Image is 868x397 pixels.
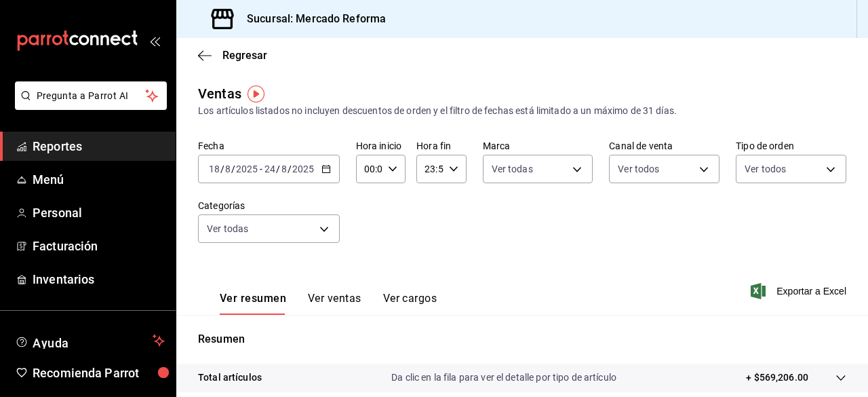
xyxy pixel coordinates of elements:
p: Da clic en la fila para ver el detalle por tipo de artículo [391,371,616,385]
span: Ver todas [207,222,248,235]
button: Ver resumen [220,292,286,315]
label: Categorías [198,201,340,210]
input: ---- [235,164,258,174]
input: -- [264,164,276,174]
input: -- [208,164,220,174]
span: - [260,164,262,174]
span: Inventarios [33,270,165,288]
button: Pregunta a Parrot AI [15,81,167,110]
p: Total artículos [198,371,262,385]
div: navigation tabs [220,292,437,315]
div: Ventas [198,83,241,104]
input: -- [224,164,231,174]
label: Hora fin [416,141,466,151]
span: Ver todas [492,162,533,176]
span: Facturación [33,237,165,255]
a: Pregunta a Parrot AI [9,98,167,113]
label: Hora inicio [356,141,406,151]
button: open_drawer_menu [149,35,160,46]
span: Pregunta a Parrot AI [37,89,146,103]
span: Recomienda Parrot [33,364,165,382]
label: Canal de venta [609,141,719,151]
input: ---- [292,164,315,174]
p: Resumen [198,331,846,347]
span: Menú [33,170,165,189]
button: Ver cargos [383,292,437,315]
span: Personal [33,204,165,222]
label: Tipo de orden [736,141,846,151]
input: -- [281,164,288,174]
span: / [288,164,292,174]
span: / [276,164,280,174]
span: Reportes [33,137,165,155]
div: Los artículos listados no incluyen descuentos de orden y el filtro de fechas está limitado a un m... [198,104,846,118]
button: Exportar a Excel [753,283,846,299]
span: Ayuda [33,333,147,349]
h3: Sucursal: Mercado Reforma [236,11,386,27]
label: Marca [483,141,593,151]
span: Ver todos [745,162,786,176]
button: Regresar [198,49,267,62]
button: Ver ventas [308,292,361,315]
span: Ver todos [618,162,659,176]
span: / [220,164,224,174]
label: Fecha [198,141,340,151]
img: Tooltip marker [248,86,264,102]
p: + $569,206.00 [746,371,808,385]
span: Regresar [222,49,267,62]
span: / [231,164,235,174]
